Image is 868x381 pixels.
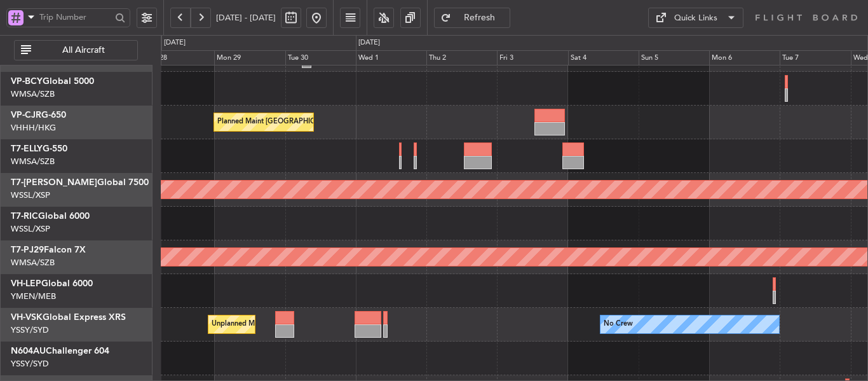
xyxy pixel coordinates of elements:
a: WMSA/SZB [11,88,55,100]
button: Refresh [434,8,510,28]
a: VH-VSKGlobal Express XRS [11,313,126,322]
a: T7-ELLYG-550 [11,144,67,153]
div: Fri 3 [497,50,567,66]
button: Quick Links [648,8,743,28]
a: WMSA/SZB [11,156,55,167]
span: T7-PJ29 [11,246,44,254]
div: Mon 29 [214,50,285,66]
div: Tue 30 [285,50,356,66]
a: VP-BCYGlobal 5000 [11,77,94,86]
div: Planned Maint [GEOGRAPHIC_DATA] ([GEOGRAPHIC_DATA] Intl) [217,113,430,132]
a: VHHH/HKG [11,122,56,134]
a: WSSL/XSP [11,223,50,235]
div: [DATE] [358,38,380,48]
a: YSSY/SYD [11,324,49,336]
span: VH-VSK [11,313,43,322]
div: Unplanned Maint Sydney ([PERSON_NAME] Intl) [212,315,368,334]
span: VP-CJR [11,111,41,120]
span: [DATE] - [DATE] [216,12,276,24]
div: No Crew [604,315,633,334]
a: WMSA/SZB [11,257,55,268]
a: N604AUChallenger 604 [11,347,109,356]
div: [DATE] [164,38,186,48]
span: T7-ELLY [11,144,43,153]
span: T7-RIC [11,212,38,221]
span: All Aircraft [34,46,133,55]
a: T7-[PERSON_NAME]Global 7500 [11,178,149,187]
div: Sat 4 [568,50,639,66]
span: VP-BCY [11,77,43,86]
a: VH-LEPGlobal 6000 [11,279,93,288]
div: Sun 28 [144,50,214,66]
a: YMEN/MEB [11,291,56,302]
span: T7-[PERSON_NAME] [11,178,97,187]
a: VP-CJRG-650 [11,111,66,120]
span: Refresh [454,13,506,22]
div: Wed 1 [356,50,426,66]
div: Thu 2 [426,50,497,66]
a: WSSL/XSP [11,190,50,201]
a: T7-PJ29Falcon 7X [11,246,86,254]
a: YSSY/SYD [11,358,49,370]
div: Quick Links [674,12,717,25]
span: N604AU [11,347,46,356]
div: Sun 5 [639,50,709,66]
button: All Aircraft [14,40,138,60]
span: VH-LEP [11,279,41,288]
input: Trip Number [39,8,111,27]
div: Tue 7 [780,50,850,66]
a: T7-RICGlobal 6000 [11,212,90,221]
div: Mon 6 [709,50,780,66]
